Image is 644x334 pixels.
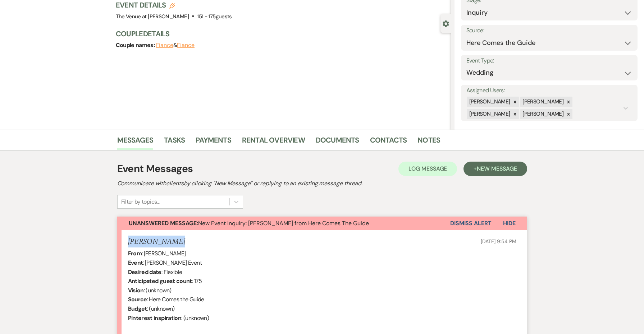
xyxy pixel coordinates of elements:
label: Source: [466,25,632,36]
span: Hide [503,219,516,227]
div: Filter by topics... [121,198,160,206]
b: Desired date [128,268,161,276]
strong: Unanswered Message: [129,219,198,227]
a: Payments [196,134,231,150]
div: [PERSON_NAME] [520,109,565,119]
span: Couple names: [116,41,156,49]
b: Anticipated guest count [128,277,192,285]
b: Source [128,296,147,303]
button: Fiance [156,42,174,48]
div: [PERSON_NAME] [520,97,565,107]
b: From [128,250,142,257]
span: & [156,42,195,49]
b: Budget [128,305,147,312]
button: Fiance [177,42,195,48]
button: +New Message [463,162,527,176]
h3: Couple Details [116,29,444,39]
a: Rental Overview [242,134,305,150]
button: Hide [492,217,527,230]
span: The Venue at [PERSON_NAME] [116,13,189,20]
h1: Event Messages [117,161,193,176]
button: Close lead details [443,20,449,27]
button: Unanswered Message:New Event Inquiry: [PERSON_NAME] from Here Comes The Guide [117,217,450,230]
label: Assigned Users: [466,85,632,96]
b: Pinterest inspiration [128,314,182,322]
div: [PERSON_NAME] [467,97,511,107]
span: Log Message [408,165,447,172]
button: Log Message [398,162,457,176]
a: Notes [417,134,440,150]
a: Contacts [370,134,407,150]
h2: Communicate with clients by clicking "New Message" or replying to an existing message thread. [117,179,527,188]
label: Event Type: [466,56,632,66]
div: [PERSON_NAME] [467,109,511,119]
span: [DATE] 9:54 PM [481,238,516,245]
span: New Event Inquiry: [PERSON_NAME] from Here Comes The Guide [129,219,369,227]
b: Event [128,259,143,266]
a: Tasks [164,134,185,150]
button: Dismiss Alert [450,217,492,230]
a: Messages [117,134,154,150]
span: 151 - 175 guests [197,13,232,20]
span: New Message [477,165,517,172]
h5: [PERSON_NAME] [128,237,185,246]
a: Documents [316,134,359,150]
b: Vision [128,287,144,294]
